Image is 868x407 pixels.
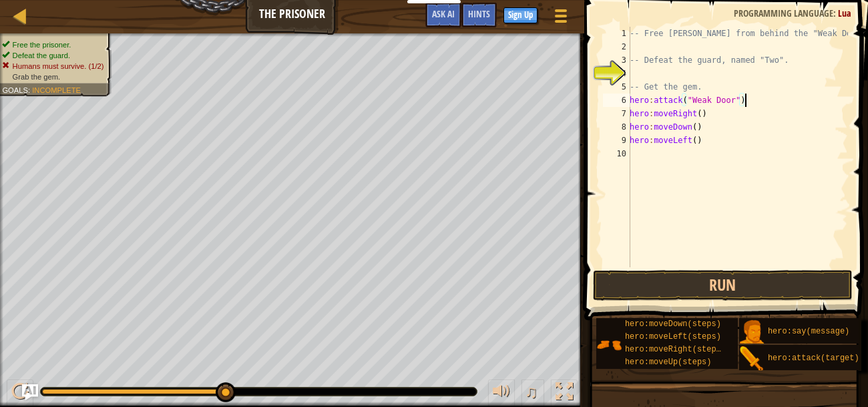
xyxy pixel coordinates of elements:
[7,380,33,407] button: Ctrl + P: Pause
[603,40,630,53] div: 2
[488,380,515,407] button: Adjust volume
[28,86,32,94] span: :
[625,345,726,354] span: hero:moveRight(steps)
[503,7,537,23] button: Sign Up
[603,67,630,80] div: 4
[833,7,838,19] span: :
[603,107,630,120] div: 7
[739,319,765,345] img: portrait.png
[2,86,28,94] span: Goals
[603,147,630,160] div: 10
[32,86,81,94] span: Incomplete
[13,72,61,81] span: Grab the gem.
[425,3,461,27] button: Ask AI
[2,39,103,50] li: Free the prisoner.
[625,358,712,367] span: hero:moveUp(steps)
[625,332,721,342] span: hero:moveLeft(steps)
[432,7,455,20] span: Ask AI
[603,120,630,134] div: 8
[2,50,103,61] li: Defeat the guard.
[838,7,851,19] span: Lua
[739,346,765,372] img: portrait.png
[13,61,104,70] span: Humans must survive. (1/2)
[13,40,71,49] span: Free the prisoner.
[768,327,849,336] span: hero:say(message)
[2,72,103,82] li: Grab the gem.
[22,384,38,400] button: Ask AI
[603,94,630,107] div: 6
[596,332,622,358] img: portrait.png
[768,354,859,363] span: hero:attack(target)
[524,382,537,402] span: ♫
[603,27,630,40] div: 1
[603,53,630,67] div: 3
[521,380,544,407] button: ♫
[625,319,721,329] span: hero:moveDown(steps)
[468,7,490,20] span: Hints
[13,51,71,59] span: Defeat the guard.
[2,61,103,72] li: Humans must survive.
[544,3,578,34] button: Show game menu
[593,270,853,301] button: Run
[551,380,578,407] button: Toggle fullscreen
[603,134,630,147] div: 9
[603,80,630,94] div: 5
[734,7,833,19] span: Programming language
